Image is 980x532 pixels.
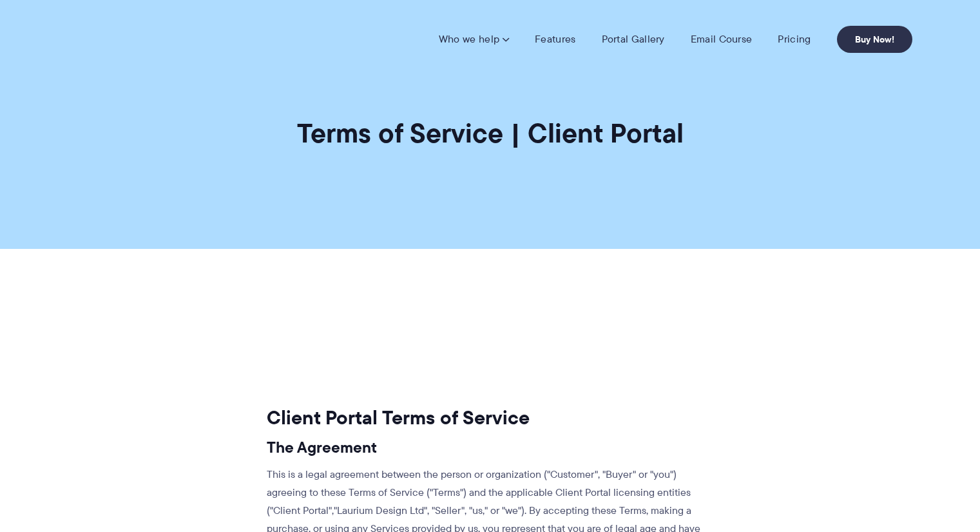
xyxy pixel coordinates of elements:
[691,33,753,46] a: Email Course
[267,438,706,457] h3: The Agreement
[778,33,811,46] a: Pricing
[535,33,575,46] a: Features
[297,116,684,150] h1: Terms of Service | Client Portal
[267,406,706,430] h2: Client Portal Terms of Service
[439,33,509,46] a: Who we help
[602,33,665,46] a: Portal Gallery
[837,26,912,53] a: Buy Now!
